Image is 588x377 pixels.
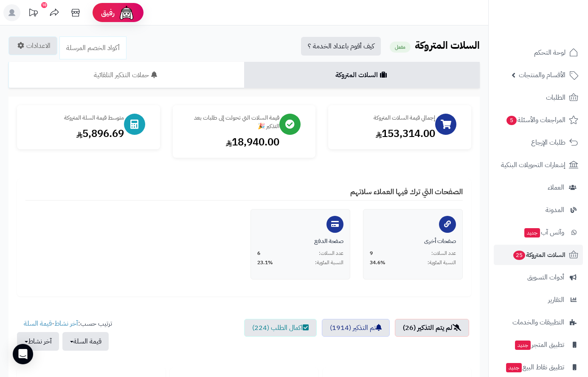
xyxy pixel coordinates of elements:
[257,259,273,266] span: 23.1%
[494,87,583,108] a: الطلبات
[501,159,565,171] span: إشعارات التحويلات البنكية
[494,42,583,63] a: لوحة التحكم
[494,132,583,153] a: طلبات الإرجاع
[370,250,373,257] span: 9
[505,361,564,373] span: تطبيق نقاط البيع
[24,318,52,329] a: قيمة السلة
[257,237,343,246] div: صفحة الدفع
[25,114,124,122] div: متوسط قيمة السلة المتروكة
[257,250,260,257] span: 6
[8,62,244,88] a: حملات التذكير التلقائية
[59,36,127,59] a: أكواد الخصم المرسلة
[395,319,469,337] a: لم يتم التذكير (26)
[515,341,531,350] span: جديد
[8,36,57,55] a: الاعدادات
[494,200,583,220] a: المدونة
[514,339,564,351] span: تطبيق المتجر
[494,110,583,130] a: المراجعات والأسئلة5
[494,177,583,198] a: العملاء
[337,126,435,141] div: 153,314.00
[494,267,583,288] a: أدوات التسويق
[534,47,565,59] span: لوحة التحكم
[546,92,565,103] span: الطلبات
[506,114,565,126] span: المراجعات والأسئلة
[513,251,525,260] span: 25
[41,2,47,8] div: 10
[531,137,565,148] span: طلبات الإرجاع
[54,318,78,329] a: آخر نشاط
[315,259,343,266] span: النسبة المئوية:
[527,271,564,283] span: أدوات التسويق
[370,259,385,266] span: 34.6%
[494,312,583,332] a: التطبيقات والخدمات
[17,332,59,351] button: آخر نشاط
[370,237,456,246] div: صفحات أخرى
[181,114,280,131] div: قيمة السلات التي تحولت إلى طلبات بعد التذكير 🎉
[17,319,112,351] ul: ترتيب حسب: -
[494,222,583,243] a: وآتس آبجديد
[337,114,435,122] div: إجمالي قيمة السلات المتروكة
[428,259,456,266] span: النسبة المئوية:
[62,332,109,351] button: قيمة السلة
[519,69,565,81] span: الأقسام والمنتجات
[494,290,583,310] a: التقارير
[301,37,381,56] a: كيف أقوم باعداد الخدمة ؟
[524,228,540,237] span: جديد
[494,155,583,175] a: إشعارات التحويلات البنكية
[322,319,390,337] a: تم التذكير (1914)
[415,38,480,53] b: السلات المتروكة
[494,245,583,265] a: السلات المتروكة25
[244,62,480,88] a: السلات المتروكة
[25,187,463,201] h4: الصفحات التي ترك فيها العملاء سلاتهم
[23,4,44,23] a: تحديثات المنصة
[506,116,517,125] span: 5
[523,226,564,238] span: وآتس آب
[548,294,564,306] span: التقارير
[512,316,564,328] span: التطبيقات والخدمات
[13,344,33,364] div: Open Intercom Messenger
[390,42,411,53] small: مفعل
[431,250,456,257] span: عدد السلات:
[25,126,124,141] div: 5,896.69
[181,135,280,149] div: 18,940.00
[101,8,115,18] span: رفيق
[494,335,583,355] a: تطبيق المتجرجديد
[244,319,317,337] a: اكمال الطلب (224)
[530,22,580,40] img: logo-2.png
[118,4,135,21] img: ai-face.png
[506,363,522,372] span: جديد
[546,204,564,216] span: المدونة
[548,182,564,193] span: العملاء
[512,249,565,261] span: السلات المتروكة
[319,250,343,257] span: عدد السلات:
